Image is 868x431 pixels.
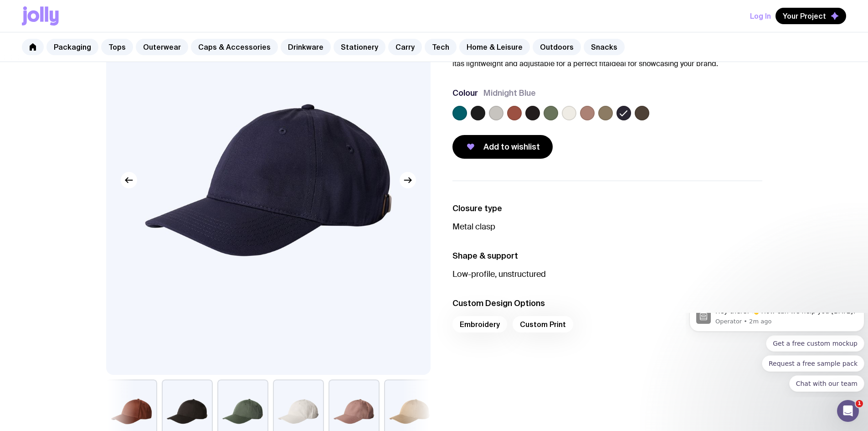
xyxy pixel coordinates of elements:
[334,39,385,55] a: Stationery
[837,400,859,422] iframe: Intercom live chat
[80,22,179,39] button: Quick reply: Get a free custom mockup
[483,141,540,152] span: Add to wishlist
[46,39,98,55] a: Packaging
[459,39,530,55] a: Home & Leisure
[452,203,762,214] h3: Closure type
[452,135,553,159] button: Add to wishlist
[452,269,762,280] p: Low-profile, unstructured
[776,8,846,24] button: Your Project
[750,8,771,24] button: Log In
[483,88,536,99] span: Midnight Blue
[191,39,278,55] a: Caps & Accessories
[30,5,172,13] p: Message from Operator, sent 2m ago
[452,221,762,232] p: Metal clasp
[452,250,762,261] h3: Shape & support
[388,39,422,55] a: Carry
[783,11,826,21] span: Your Project
[425,39,457,55] a: Tech
[136,39,188,55] a: Outerwear
[4,22,179,79] div: Quick reply options
[856,400,863,407] span: 1
[452,298,762,309] h3: Custom Design Options
[584,39,625,55] a: Snacks
[452,88,478,99] h3: Colour
[76,42,179,59] button: Quick reply: Request a free sample pack
[101,39,133,55] a: Tops
[686,313,868,397] iframe: Intercom notifications message
[281,39,331,55] a: Drinkware
[533,39,581,55] a: Outdoors
[103,62,179,79] button: Quick reply: Chat with our team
